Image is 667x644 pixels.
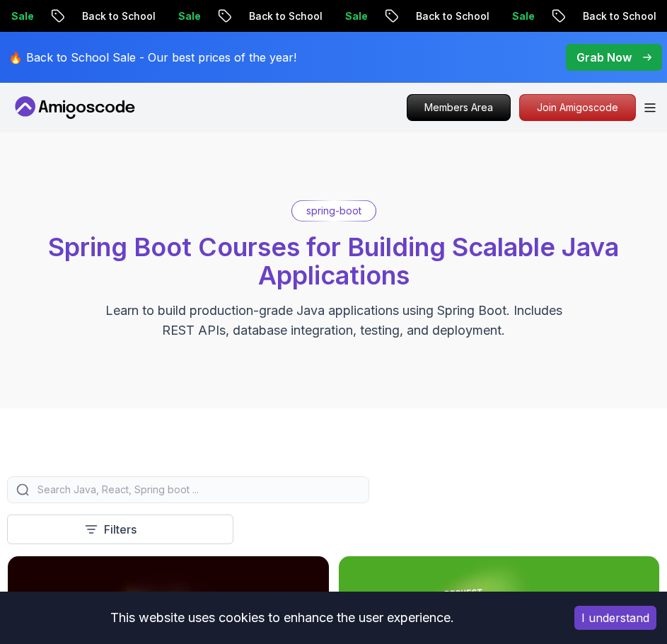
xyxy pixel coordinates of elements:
button: Open Menu [644,103,656,113]
p: Grab Now [576,49,632,66]
p: Filters [104,521,137,538]
p: Sale [150,9,195,23]
p: Join Amigoscode [520,95,635,120]
span: Spring Boot Courses for Building Scalable Java Applications [48,231,619,291]
input: Search Java, React, Spring boot ... [35,483,360,497]
p: spring-boot [306,204,361,218]
a: Join Amigoscode [519,94,636,121]
button: Filters [7,514,233,544]
p: Sale [317,9,362,23]
p: Back to School [221,9,317,23]
p: Back to School [54,9,150,23]
p: 🔥 Back to School Sale - Our best prices of the year! [8,49,296,66]
p: Learn to build production-grade Java applications using Spring Boot. Includes REST APIs, database... [96,301,572,340]
div: This website uses cookies to enhance the user experience. [11,602,553,633]
p: Back to School [555,9,651,23]
a: Members Area [407,94,511,121]
p: Sale [484,9,529,23]
p: Members Area [407,95,510,120]
button: Accept cookies [574,606,656,630]
p: Back to School [388,9,484,23]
